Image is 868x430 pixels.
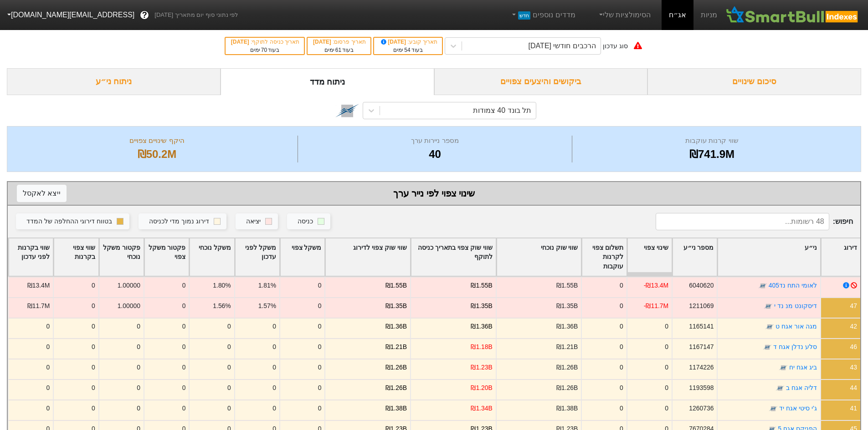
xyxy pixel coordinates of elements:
[776,384,785,393] img: tase link
[142,9,147,21] span: ?
[19,136,295,146] div: היקף שינויים צפויים
[850,363,857,372] div: 43
[689,342,714,352] div: 1167147
[471,322,492,331] div: ₪1.36B
[318,301,322,311] div: 0
[227,383,231,393] div: 0
[272,383,276,393] div: 0
[139,213,226,230] button: דירוג נמוך מדי לכניסה
[518,11,530,20] span: חדש
[776,323,817,330] a: מגה אור אגח ט
[318,281,322,290] div: 0
[665,363,668,372] div: 0
[230,38,299,46] div: תאריך כניסה לתוקף :
[689,383,714,393] div: 1193598
[137,342,140,352] div: 0
[318,383,322,393] div: 0
[92,363,95,372] div: 0
[497,238,581,276] div: Toggle SortBy
[689,404,714,413] div: 1260736
[689,281,714,290] div: 6040620
[556,363,578,372] div: ₪1.26B
[272,342,276,352] div: 0
[231,39,251,45] span: [DATE]
[689,301,714,311] div: 1211069
[850,342,857,352] div: 46
[647,68,861,95] div: סיכום שינויים
[850,301,857,311] div: 47
[280,238,324,276] div: Toggle SortBy
[118,301,140,311] div: 1.00000
[385,342,407,352] div: ₪1.21B
[227,322,231,331] div: 0
[335,47,341,53] span: 61
[765,323,774,332] img: tase link
[318,363,322,372] div: 0
[471,301,492,311] div: ₪1.35B
[556,383,578,393] div: ₪1.26B
[627,238,672,276] div: Toggle SortBy
[190,238,234,276] div: Toggle SortBy
[385,322,407,331] div: ₪1.36B
[471,363,492,372] div: ₪1.23B
[665,404,668,413] div: 0
[27,301,50,311] div: ₪11.7M
[789,364,817,371] a: ביג אגח יח
[318,342,322,352] div: 0
[26,217,112,227] div: בטווח דירוגי ההחלפה של המדד
[272,404,276,413] div: 0
[850,404,857,413] div: 41
[182,281,186,290] div: 0
[213,281,231,290] div: 1.80%
[298,217,313,227] div: כניסה
[335,99,359,122] img: tase link
[620,301,623,311] div: 0
[46,363,50,372] div: 0
[471,383,492,393] div: ₪1.20B
[575,136,849,146] div: שווי קרנות עוקבות
[261,47,267,53] span: 70
[137,383,140,393] div: 0
[556,342,578,352] div: ₪1.21B
[92,322,95,331] div: 0
[411,238,496,276] div: Toggle SortBy
[272,322,276,331] div: 0
[385,363,407,372] div: ₪1.26B
[379,46,437,54] div: בעוד ימים
[529,40,596,51] div: הרכבים חודשי [DATE]
[434,68,648,95] div: ביקושים והיצעים צפויים
[230,46,299,54] div: בעוד ימים
[594,6,655,24] a: הסימולציות שלי
[673,238,717,276] div: Toggle SortBy
[575,146,849,162] div: ₪741.9M
[19,146,295,162] div: ₪50.2M
[385,404,407,413] div: ₪1.38B
[235,238,279,276] div: Toggle SortBy
[227,363,231,372] div: 0
[182,342,186,352] div: 0
[27,281,50,290] div: ₪13.4M
[769,405,778,414] img: tase link
[620,383,623,393] div: 0
[774,302,817,309] a: דיסקונט מנ נד י
[92,301,95,311] div: 0
[758,282,767,291] img: tase link
[17,187,851,200] div: שינוי צפוי לפי נייר ערך
[763,343,772,352] img: tase link
[769,282,817,289] a: לאומי התח נד405
[582,238,626,276] div: Toggle SortBy
[99,238,144,276] div: Toggle SortBy
[473,105,531,116] div: תל בונד 40 צמודות
[182,404,186,413] div: 0
[182,301,186,311] div: 0
[689,363,714,372] div: 1174226
[137,322,140,331] div: 0
[46,322,50,331] div: 0
[556,301,578,311] div: ₪1.35B
[471,342,492,352] div: ₪1.18B
[313,39,333,45] span: [DATE]
[312,38,366,46] div: תאריך פרסום :
[258,301,276,311] div: 1.57%
[227,404,231,413] div: 0
[118,281,140,290] div: 1.00000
